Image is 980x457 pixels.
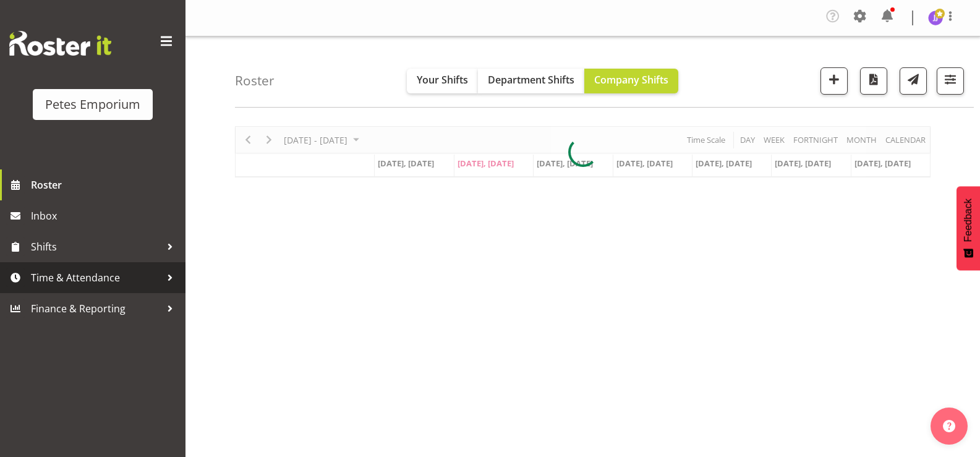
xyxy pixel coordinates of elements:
span: Inbox [31,207,179,225]
button: Download a PDF of the roster according to the set date range. [860,67,887,95]
button: Company Shifts [584,69,678,93]
span: Finance & Reporting [31,299,161,318]
span: Your Shifts [417,73,468,87]
button: Send a list of all shifts for the selected filtered period to all rostered employees. [900,67,927,95]
button: Add a new shift [820,67,848,95]
span: Time & Attendance [31,268,161,287]
span: Shifts [31,237,161,256]
button: Department Shifts [478,69,584,93]
img: janelle-jonkers702.jpg [928,11,943,25]
h4: Roster [235,74,275,88]
span: Feedback [963,199,974,242]
img: help-xxl-2.png [943,420,955,432]
span: Roster [31,176,179,194]
span: Department Shifts [488,73,574,87]
div: Petes Emporium [45,95,140,114]
button: Feedback - Show survey [957,186,980,270]
span: Company Shifts [594,73,668,87]
img: Rosterit website logo [9,31,111,56]
button: Filter Shifts [937,67,964,95]
button: Your Shifts [407,69,478,93]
